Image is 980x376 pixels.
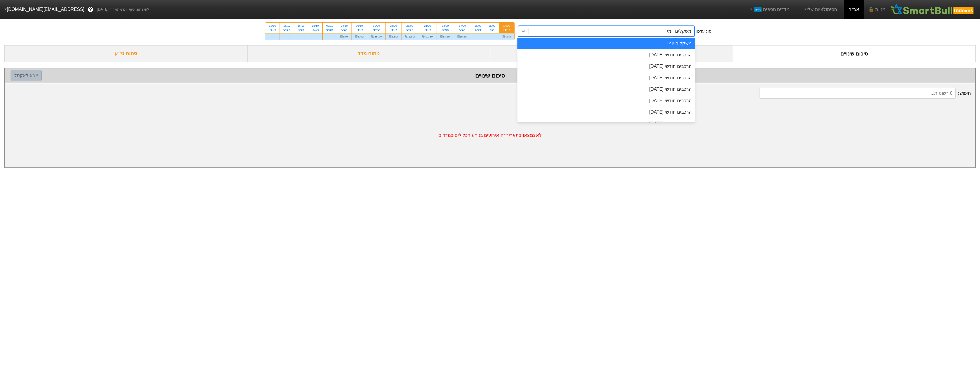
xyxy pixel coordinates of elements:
[503,24,511,28] div: 14/09
[294,33,308,40] div: -
[323,33,337,40] div: -
[485,33,499,40] div: -
[489,28,495,32] div: שני
[283,28,290,32] div: חמישי
[326,24,333,28] div: 09/10
[269,24,276,28] div: 19/10
[754,7,762,12] span: חדש
[265,33,280,40] div: -
[97,7,149,12] span: לפי נתוני סוף יום מתאריך [DATE]
[326,28,333,32] div: חמישי
[471,33,485,40] div: -
[517,84,695,95] div: הרכבים חודשי [DATE]
[11,70,42,81] button: ייצא לאקסל
[4,45,247,62] div: ניתוח ני״ע
[401,33,418,40] div: ₪71.6M
[517,49,695,61] div: הרכבים חודשי [DATE]
[440,28,450,32] div: חמישי
[489,24,495,28] div: 15/09
[337,33,352,40] div: ₪18M
[298,28,304,32] div: רביעי
[389,28,397,32] div: ראשון
[746,4,792,15] a: מדדים נוספיםחדש
[475,28,481,32] div: שלישי
[760,88,955,99] input: 0 רשומות...
[696,28,711,34] div: סוג עדכון
[667,28,691,35] div: משקלים יומי
[11,71,969,80] div: סיכום שינויים
[517,95,695,106] div: הרכבים חודשי [DATE]
[405,28,415,32] div: חמישי
[422,24,433,28] div: 21/09
[457,24,467,28] div: 17/09
[517,106,695,118] div: הרכבים חודשי [DATE]
[389,24,397,28] div: 28/09
[312,28,319,32] div: ראשון
[352,33,367,40] div: ₪4.4M
[733,45,976,62] div: סיכום שינויים
[437,33,454,40] div: ₪53.2M
[89,6,92,13] span: ?
[517,61,695,72] div: הרכבים חודשי [DATE]
[371,24,382,28] div: 30/09
[405,24,415,28] div: 25/09
[801,4,839,15] a: הסימולציות שלי
[269,28,276,32] div: ראשון
[371,28,382,32] div: שלישי
[422,28,433,32] div: ראשון
[5,103,975,167] div: לא נמצאו בתאריך זה אירועים בני״ע הכלולים במדדים
[457,28,467,32] div: רביעי
[517,118,695,129] div: הרכבים חודשי [DATE]
[503,28,511,32] div: ראשון
[280,33,294,40] div: -
[298,24,304,28] div: 15/10
[355,24,364,28] div: 05/10
[440,24,450,28] div: 18/09
[454,33,471,40] div: ₪15.5M
[340,28,348,32] div: רביעי
[283,24,290,28] div: 16/10
[499,33,514,40] div: ₪4.6M
[517,72,695,84] div: הרכבים חודשי [DATE]
[760,88,971,99] span: חיפוש :
[308,33,322,40] div: -
[312,24,319,28] div: 12/10
[475,24,481,28] div: 16/09
[247,45,490,62] div: ניתוח מדד
[340,24,348,28] div: 08/10
[418,33,437,40] div: ₪491.8M
[367,33,385,40] div: ₪138.1M
[890,4,975,15] img: SmartBull
[386,33,401,40] div: ₪1.8M
[490,45,733,62] div: ביקושים והיצעים צפויים
[517,38,695,49] div: משקלים יומי
[355,28,364,32] div: ראשון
